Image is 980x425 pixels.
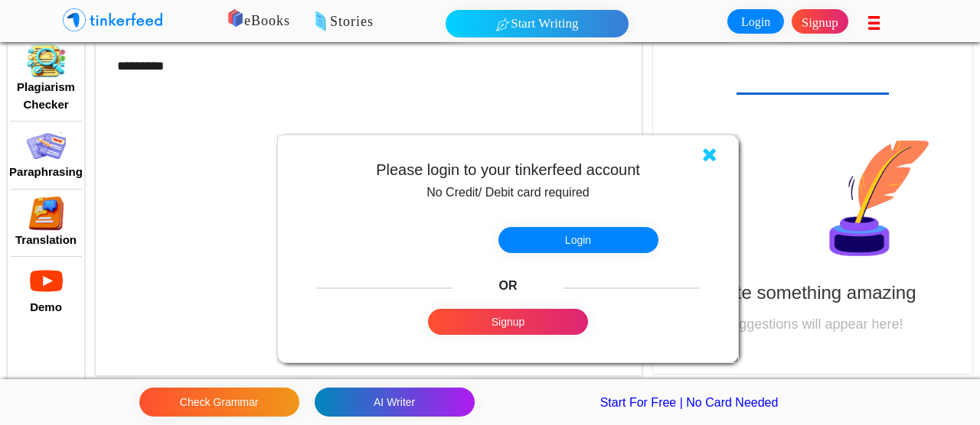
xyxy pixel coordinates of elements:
[11,231,81,250] button: Translation
[343,225,498,259] iframe: Sign in with Google Button
[207,11,638,32] p: eBooks
[446,10,629,37] button: Start Writing
[795,386,951,420] iframe: Sign in with Google Button
[27,128,66,163] img: paraphrase.png
[498,227,658,253] button: Login
[727,9,784,34] a: Login
[284,161,732,179] h5: Please login to your tinkerfeed account
[668,314,957,335] p: Suggestions will appear here!
[284,185,732,200] h6: No Credit/ Debit card required
[668,279,957,307] p: Write something amazing
[799,136,946,261] img: write_p.jpg
[8,78,84,114] button: Plagiarism Checker
[25,298,67,317] button: Demo
[315,388,475,417] button: AI Writer
[593,388,804,417] h6: Start For Free | No Card Needed
[792,9,848,34] a: Signup
[267,11,698,33] p: Stories
[476,279,541,310] p: OR
[428,309,588,335] button: Signup
[27,196,66,231] img: translate%20icon.png
[139,388,299,417] button: Check Grammar
[5,163,87,182] button: Paraphrasing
